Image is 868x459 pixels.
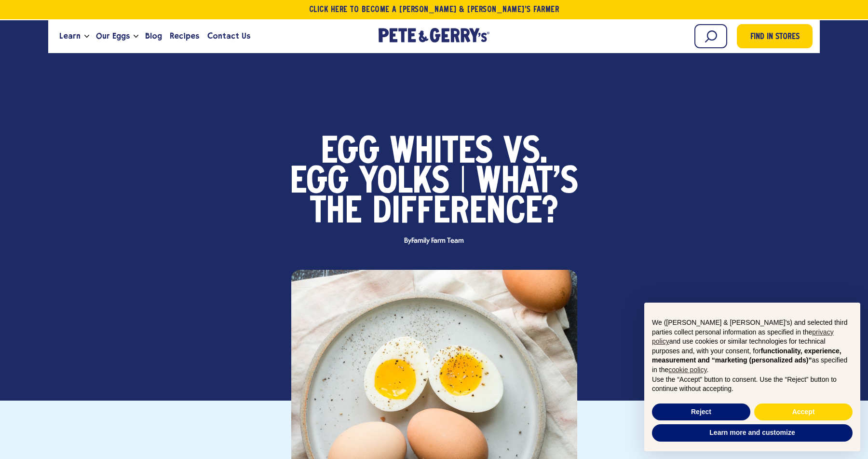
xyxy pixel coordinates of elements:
[399,237,469,245] span: By
[694,24,727,48] input: Search
[390,138,493,168] span: Whites
[134,35,138,38] button: Open the dropdown menu for Our Eggs
[84,35,89,38] button: Open the dropdown menu for Learn
[96,30,130,42] span: Our Eggs
[754,403,853,421] button: Accept
[170,30,199,42] span: Recipes
[55,23,84,49] a: Learn
[321,138,380,168] span: Egg
[411,237,464,245] span: Family Farm Team
[460,168,466,198] span: |
[290,168,349,198] span: Egg
[207,30,250,42] span: Contact Us
[141,23,166,49] a: Blog
[652,424,853,442] button: Learn more and customize
[59,30,81,42] span: Learn
[92,23,134,49] a: Our Eggs
[310,198,362,228] span: the
[750,31,800,44] span: Find in Stores
[145,30,162,42] span: Blog
[359,168,449,198] span: Yolks
[372,198,558,228] span: Difference?
[652,403,750,421] button: Reject
[503,138,547,168] span: vs.
[668,366,706,374] a: cookie policy
[476,168,578,198] span: What's
[737,24,813,48] a: Find in Stores
[166,23,203,49] a: Recipes
[652,318,853,375] p: We ([PERSON_NAME] & [PERSON_NAME]'s) and selected third parties collect personal information as s...
[203,23,254,49] a: Contact Us
[652,375,853,394] p: Use the “Accept” button to consent. Use the “Reject” button to continue without accepting.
